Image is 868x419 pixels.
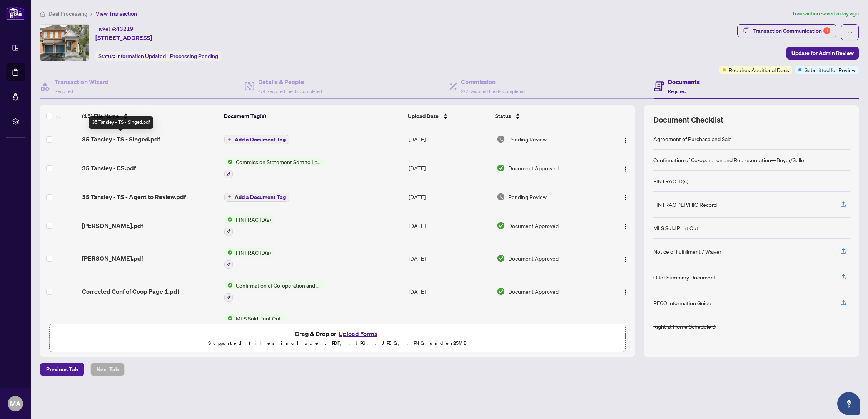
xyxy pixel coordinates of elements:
[619,252,632,264] button: Logo
[235,137,286,142] span: Add a Document Tag
[508,254,559,263] span: Document Approved
[508,287,559,296] span: Document Approved
[508,135,547,143] span: Pending Review
[10,398,21,409] span: MA
[508,164,559,172] span: Document Approved
[90,9,93,18] li: /
[497,221,505,230] img: Document Status
[492,105,602,127] th: Status
[224,281,324,302] button: Status IconConfirmation of Co-operation and Representation—Buyer/Seller
[405,105,492,127] th: Upload Date
[653,273,716,281] div: Offer Summary Document
[224,314,233,323] img: Status Icon
[623,166,629,172] img: Logo
[95,51,221,61] div: Status:
[753,25,830,37] div: Transaction Communication
[623,137,629,143] img: Logo
[653,247,721,256] div: Notice of Fulfillment / Waiver
[224,248,233,257] img: Status Icon
[233,281,324,289] span: Confirmation of Co-operation and Representation—Buyer/Seller
[497,135,505,143] img: Document Status
[653,177,688,185] div: FINTRAC ID(s)
[224,314,284,335] button: Status IconMLS Sold Print Out
[224,158,233,166] img: Status Icon
[82,135,160,144] span: 35 Tansley - TS - Singed.pdf
[233,215,274,224] span: FINTRAC ID(s)
[224,158,324,178] button: Status IconCommission Statement Sent to Lawyer
[221,105,405,127] th: Document Tag(s)
[619,285,632,298] button: Logo
[737,24,836,37] button: Transaction Communication1
[228,195,232,199] span: plus
[50,324,625,352] span: Drag & Drop orUpload FormsSupported files include .PDF, .JPG, .JPEG, .PNG under25MB
[95,33,152,42] span: [STREET_ADDRESS]
[653,115,723,125] span: Document Checklist
[508,193,547,201] span: Pending Review
[406,308,494,341] td: [DATE]
[82,163,136,173] span: 35 Tansley - CS.pdf
[258,77,322,86] h4: Details & People
[336,329,380,339] button: Upload Forms
[40,11,45,17] span: home
[653,156,806,164] div: Confirmation of Co-operation and Representation—Buyer/Seller
[497,164,505,172] img: Document Status
[668,77,700,86] h4: Documents
[792,9,859,18] article: Transaction saved a day ago
[6,6,25,20] img: logo
[95,24,134,33] div: Ticket #:
[233,158,324,166] span: Commission Statement Sent to Lawyer
[623,195,629,201] img: Logo
[406,185,494,209] td: [DATE]
[623,289,629,295] img: Logo
[805,66,856,74] span: Submitted for Review
[96,10,137,17] span: View Transaction
[48,10,87,17] span: Deal Processing
[79,105,221,127] th: (15) File Name
[406,242,494,275] td: [DATE]
[89,116,153,129] div: 35 Tansley - TS - Singed.pdf
[40,25,89,61] img: IMG-E12239677_1.jpg
[90,363,125,376] button: Next Tab
[233,248,274,257] span: FINTRAC ID(s)
[55,77,109,86] h4: Transaction Wizard
[224,215,274,236] button: Status IconFINTRAC ID(s)
[791,47,854,59] span: Update for Admin Review
[786,47,859,60] button: Update for Admin Review
[653,135,732,143] div: Agreement of Purchase and Sale
[82,221,143,230] span: [PERSON_NAME].pdf
[461,88,525,94] span: 2/2 Required Fields Completed
[82,287,179,296] span: Corrected Conf of Coop Page 1.pdf
[497,193,505,201] img: Document Status
[408,112,439,120] span: Upload Date
[233,314,284,323] span: MLS Sold Print Out
[224,135,289,145] button: Add a Document Tag
[729,66,789,74] span: Requires Additional Docs
[653,200,717,209] div: FINTRAC PEP/HIO Record
[258,88,322,94] span: 4/4 Required Fields Completed
[495,112,511,120] span: Status
[653,322,716,331] div: Right at Home Schedule B
[295,329,380,339] span: Drag & Drop or
[619,191,632,203] button: Logo
[82,254,143,263] span: [PERSON_NAME].pdf
[508,221,559,230] span: Document Approved
[619,133,632,145] button: Logo
[823,27,830,34] div: 1
[116,25,134,32] span: 43219
[406,127,494,151] td: [DATE]
[224,281,233,289] img: Status Icon
[623,256,629,263] img: Logo
[619,219,632,232] button: Logo
[224,248,274,269] button: Status IconFINTRAC ID(s)
[653,224,698,232] div: MLS Sold Print Out
[668,88,686,94] span: Required
[40,363,84,376] button: Previous Tab
[228,138,232,141] span: plus
[497,287,505,296] img: Document Status
[82,192,186,201] span: 35 Tansley - TS - Agent to Review.pdf
[54,339,621,348] p: Supported files include .PDF, .JPG, .JPEG, .PNG under 25 MB
[847,30,853,35] span: ellipsis
[224,192,289,202] button: Add a Document Tag
[55,88,73,94] span: Required
[653,299,711,307] div: RECO Information Guide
